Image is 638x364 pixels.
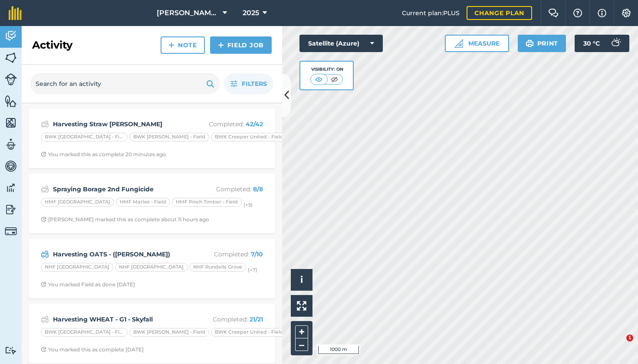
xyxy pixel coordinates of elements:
iframe: Intercom live chat [608,334,629,355]
a: Note [161,36,205,54]
span: i [300,274,303,285]
div: BWK [PERSON_NAME] - Field [129,133,209,141]
div: HMF Marles - Field [116,198,170,207]
div: BWK Creeper United - Field [211,328,287,337]
img: svg+xml;base64,PHN2ZyB4bWxucz0iaHR0cDovL3d3dy53My5vcmcvMjAwMC9zdmciIHdpZHRoPSIxNyIgaGVpZ2h0PSIxNy... [598,8,606,18]
img: A question mark icon [572,9,583,17]
img: svg+xml;base64,PD94bWwgdmVyc2lvbj0iMS4wIiBlbmNvZGluZz0idXRmLTgiPz4KPCEtLSBHZW5lcmF0b3I6IEFkb2JlIE... [607,35,624,52]
div: NHF Rundells Grove [189,263,246,272]
img: Clock with arrow pointing clockwise [41,282,46,287]
a: Field Job [210,36,272,54]
span: 1 [626,334,633,341]
strong: 42 / 42 [246,120,263,128]
p: Completed : [194,249,263,259]
p: Completed : [194,119,263,129]
img: svg+xml;base64,PHN2ZyB4bWxucz0iaHR0cDovL3d3dy53My5vcmcvMjAwMC9zdmciIHdpZHRoPSI1MCIgaGVpZ2h0PSI0MC... [329,75,340,84]
div: BWK [PERSON_NAME] - Field [129,328,209,337]
img: svg+xml;base64,PHN2ZyB4bWxucz0iaHR0cDovL3d3dy53My5vcmcvMjAwMC9zdmciIHdpZHRoPSIxNCIgaGVpZ2h0PSIyNC... [218,40,224,50]
a: Spraying Borage 2nd FungicideCompleted: 8/8HMF [GEOGRAPHIC_DATA]HMF Marles - FieldHMF Pinch Timbe... [34,179,270,228]
button: + [295,325,308,338]
img: Clock with arrow pointing clockwise [41,151,46,157]
img: svg+xml;base64,PHN2ZyB4bWxucz0iaHR0cDovL3d3dy53My5vcmcvMjAwMC9zdmciIHdpZHRoPSIxOSIgaGVpZ2h0PSIyNC... [526,38,534,49]
div: HMF [GEOGRAPHIC_DATA] [41,198,114,207]
div: You marked Field as done [DATE] [41,281,135,288]
button: i [291,269,312,291]
div: BWK Creeper United - Field [211,133,287,141]
div: You marked this as complete [DATE] [41,346,144,353]
p: Completed : [194,184,263,194]
strong: 7 / 10 [251,250,263,258]
input: Search for an activity [30,73,220,94]
img: Clock with arrow pointing clockwise [41,347,46,352]
img: svg+xml;base64,PHN2ZyB4bWxucz0iaHR0cDovL3d3dy53My5vcmcvMjAwMC9zdmciIHdpZHRoPSI1NiIgaGVpZ2h0PSI2MC... [5,95,17,108]
span: [PERSON_NAME] Hayleys Partnership [157,8,219,18]
button: – [295,338,308,351]
img: svg+xml;base64,PD94bWwgdmVyc2lvbj0iMS4wIiBlbmNvZGluZz0idXRmLTgiPz4KPCEtLSBHZW5lcmF0b3I6IEFkb2JlIE... [41,119,49,129]
div: HMF Pinch Timber - Field [172,198,242,207]
a: Change plan [467,6,532,20]
img: svg+xml;base64,PD94bWwgdmVyc2lvbj0iMS4wIiBlbmNvZGluZz0idXRmLTgiPz4KPCEtLSBHZW5lcmF0b3I6IEFkb2JlIE... [5,160,17,173]
strong: Harvesting OATS - ([PERSON_NAME]) [53,249,191,259]
img: svg+xml;base64,PD94bWwgdmVyc2lvbj0iMS4wIiBlbmNvZGluZz0idXRmLTgiPz4KPCEtLSBHZW5lcmF0b3I6IEFkb2JlIE... [5,225,17,237]
img: svg+xml;base64,PHN2ZyB4bWxucz0iaHR0cDovL3d3dy53My5vcmcvMjAwMC9zdmciIHdpZHRoPSI1NiIgaGVpZ2h0PSI2MC... [5,51,17,64]
button: Satellite (Azure) [299,35,383,52]
img: Ruler icon [454,39,463,48]
span: Filters [242,79,267,89]
div: [PERSON_NAME] marked this as complete about 11 hours ago [41,216,209,223]
div: NHF [GEOGRAPHIC_DATA] [41,263,113,272]
span: Current plan : PLUS [402,8,460,18]
img: svg+xml;base64,PHN2ZyB4bWxucz0iaHR0cDovL3d3dy53My5vcmcvMjAwMC9zdmciIHdpZHRoPSI1MCIgaGVpZ2h0PSI0MC... [313,75,324,84]
img: svg+xml;base64,PHN2ZyB4bWxucz0iaHR0cDovL3d3dy53My5vcmcvMjAwMC9zdmciIHdpZHRoPSIxNCIgaGVpZ2h0PSIyNC... [168,40,174,50]
img: svg+xml;base64,PD94bWwgdmVyc2lvbj0iMS4wIiBlbmNvZGluZz0idXRmLTgiPz4KPCEtLSBHZW5lcmF0b3I6IEFkb2JlIE... [5,30,17,43]
small: (+ 7 ) [248,267,257,273]
img: svg+xml;base64,PHN2ZyB4bWxucz0iaHR0cDovL3d3dy53My5vcmcvMjAwMC9zdmciIHdpZHRoPSIxOSIgaGVpZ2h0PSIyNC... [206,79,214,89]
strong: Spraying Borage 2nd Fungicide [53,184,191,194]
img: svg+xml;base64,PD94bWwgdmVyc2lvbj0iMS4wIiBlbmNvZGluZz0idXRmLTgiPz4KPCEtLSBHZW5lcmF0b3I6IEFkb2JlIE... [41,184,49,194]
a: Harvesting WHEAT - G1 - SkyfallCompleted: 21/21BWK [GEOGRAPHIC_DATA] - FieldBWK [PERSON_NAME] - F... [34,309,270,358]
span: 2025 [243,8,259,18]
button: Print [518,35,566,52]
div: Visibility: On [310,66,343,73]
div: BWK [GEOGRAPHIC_DATA] - Field [41,328,128,337]
img: svg+xml;base64,PD94bWwgdmVyc2lvbj0iMS4wIiBlbmNvZGluZz0idXRmLTgiPz4KPCEtLSBHZW5lcmF0b3I6IEFkb2JlIE... [5,73,17,85]
img: A cog icon [621,9,631,17]
strong: 8 / 8 [253,185,263,193]
a: Harvesting Straw [PERSON_NAME]Completed: 42/42BWK [GEOGRAPHIC_DATA] - FieldBWK [PERSON_NAME] - Fi... [34,114,270,163]
button: 30 °C [575,35,629,52]
img: svg+xml;base64,PD94bWwgdmVyc2lvbj0iMS4wIiBlbmNvZGluZz0idXRmLTgiPz4KPCEtLSBHZW5lcmF0b3I6IEFkb2JlIE... [5,203,17,216]
img: fieldmargin Logo [9,6,22,20]
strong: Harvesting Straw [PERSON_NAME] [53,119,191,129]
img: svg+xml;base64,PD94bWwgdmVyc2lvbj0iMS4wIiBlbmNvZGluZz0idXRmLTgiPz4KPCEtLSBHZW5lcmF0b3I6IEFkb2JlIE... [5,181,17,194]
button: Measure [445,35,509,52]
a: Harvesting OATS - ([PERSON_NAME])Completed: 7/10NHF [GEOGRAPHIC_DATA]NHF [GEOGRAPHIC_DATA]NHF Run... [34,244,270,293]
img: Clock with arrow pointing clockwise [41,216,46,222]
div: BWK [GEOGRAPHIC_DATA] - Field [41,133,128,141]
strong: 21 / 21 [250,315,263,323]
div: NHF [GEOGRAPHIC_DATA] [115,263,187,272]
img: svg+xml;base64,PD94bWwgdmVyc2lvbj0iMS4wIiBlbmNvZGluZz0idXRmLTgiPz4KPCEtLSBHZW5lcmF0b3I6IEFkb2JlIE... [41,314,49,325]
img: svg+xml;base64,PD94bWwgdmVyc2lvbj0iMS4wIiBlbmNvZGluZz0idXRmLTgiPz4KPCEtLSBHZW5lcmF0b3I6IEFkb2JlIE... [41,249,49,259]
div: You marked this as complete 20 minutes ago [41,151,166,158]
img: svg+xml;base64,PD94bWwgdmVyc2lvbj0iMS4wIiBlbmNvZGluZz0idXRmLTgiPz4KPCEtLSBHZW5lcmF0b3I6IEFkb2JlIE... [5,346,17,354]
img: Two speech bubbles overlapping with the left bubble in the forefront [548,9,559,17]
img: svg+xml;base64,PHN2ZyB4bWxucz0iaHR0cDovL3d3dy53My5vcmcvMjAwMC9zdmciIHdpZHRoPSI1NiIgaGVpZ2h0PSI2MC... [5,116,17,129]
p: Completed : [194,315,263,324]
small: (+ 5 ) [243,202,253,208]
span: 30 ° C [583,35,600,52]
strong: Harvesting WHEAT - G1 - Skyfall [53,315,191,324]
button: Filters [224,73,273,94]
h2: Activity [32,38,72,52]
img: svg+xml;base64,PD94bWwgdmVyc2lvbj0iMS4wIiBlbmNvZGluZz0idXRmLTgiPz4KPCEtLSBHZW5lcmF0b3I6IEFkb2JlIE... [5,138,17,151]
img: Four arrows, one pointing top left, one top right, one bottom right and the last bottom left [297,301,306,311]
